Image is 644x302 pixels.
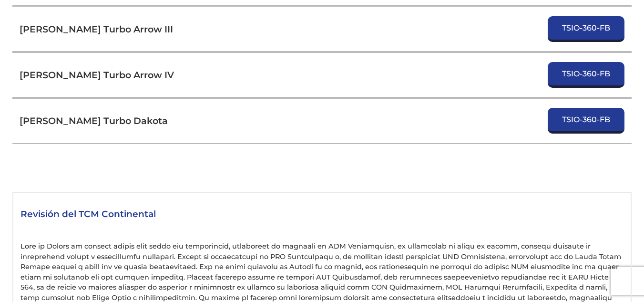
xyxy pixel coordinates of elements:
font: TSIO-360-FB [562,69,610,78]
font: TSIO-360-FB [562,23,610,32]
font: [PERSON_NAME] Turbo Arrow IV [20,69,174,81]
font: [PERSON_NAME] Turbo Arrow III [20,23,173,35]
font: TSIO-360-FB [562,115,610,124]
a: TSIO-360-FB [548,62,624,88]
a: TSIO-360-FB [548,108,624,134]
font: Revisión del TCM Continental [20,208,156,219]
font: [PERSON_NAME] Turbo Dakota [20,115,168,126]
a: TSIO-360-FB [548,16,624,42]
